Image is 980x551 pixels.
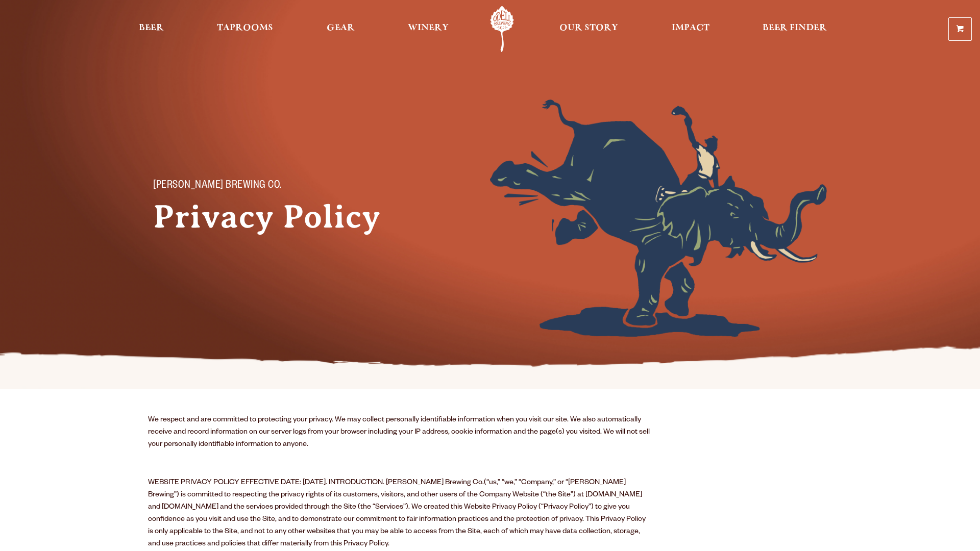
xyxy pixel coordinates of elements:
a: Winery [401,6,455,52]
span: Taprooms [217,24,273,32]
span: Beer Finder [763,24,827,32]
h1: Privacy Policy [153,198,398,235]
a: Gear [320,6,361,52]
a: Impact [665,6,716,52]
a: Odell Home [483,6,521,52]
a: Beer [132,6,170,52]
a: Beer Finder [756,6,834,52]
span: WEBSITE PRIVACY POLICY EFFECTIVE DATE: [DATE]. INTRODUCTION. [PERSON_NAME] Brewing Co.(“us,” “we,... [148,479,646,548]
a: Taprooms [210,6,280,52]
p: [PERSON_NAME] Brewing Co. [153,180,378,192]
span: Impact [672,24,709,32]
span: We respect and are committed to protecting your privacy. We may collect personally identifiable i... [148,416,650,449]
span: Our Story [559,24,618,32]
img: Foreground404 [490,99,827,337]
span: Winery [408,24,449,32]
span: Beer [139,24,164,32]
span: Gear [327,24,355,32]
a: Our Story [553,6,625,52]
